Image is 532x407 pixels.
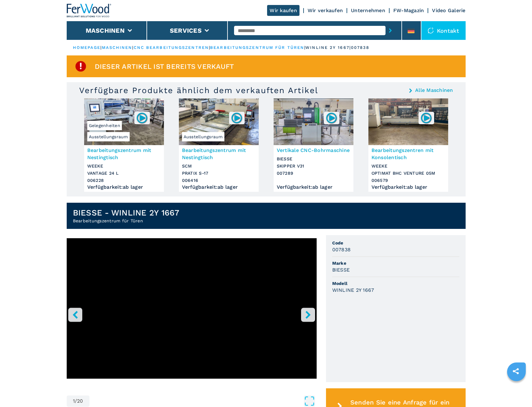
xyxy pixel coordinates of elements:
img: 007289 [325,112,338,124]
button: Services [170,27,202,34]
span: | [304,45,305,50]
img: Bearbeitungszentrum mit Nestingtisch WEEKE VANTAGE 24 L [84,98,164,145]
h3: 007838 [332,246,351,253]
div: Kontakt [421,21,466,40]
img: Kontakt [428,27,434,34]
h1: BIESSE - WINLINE 2Y 1667 [73,208,180,218]
span: Code [332,240,459,246]
button: right-button [301,308,315,322]
h3: Bearbeitungszentrum mit Nestingtisch [87,147,161,161]
img: 006228 [136,112,148,124]
span: Ausstellungsraum [182,132,224,141]
span: Modell [332,280,459,286]
a: maschinen [102,45,132,50]
img: Ferwood [67,4,112,17]
span: / [75,399,77,404]
iframe: Chat [506,379,527,402]
a: Video Galerie [432,7,465,13]
img: Vertikale CNC-Bohrmaschine BIESSE SKIPPER V31 [274,98,353,145]
a: cnc bearbeitungszentren [134,45,209,50]
h3: WEEKE OPTIMAT BHC VENTURE 05M 006579 [371,163,445,184]
span: | [132,45,133,50]
div: Verfügbarkeit : ab lager [277,186,350,189]
h3: WINLINE 2Y 1667 [332,286,374,294]
button: left-button [68,308,82,322]
a: Alle Maschinen [415,88,453,93]
span: 20 [77,399,83,404]
img: SoldProduct [74,60,87,73]
a: Wir kaufen [267,5,300,16]
a: bearbeitungszentrum für türen [210,45,304,50]
img: Bearbeitungszentrum mit Nestingtisch SCM PRATIX S-17 [179,98,259,145]
h3: SCM PRATIX S-17 006416 [182,163,256,184]
h3: Bearbeitungszentrum mit Nestingtisch [182,147,256,161]
a: sharethis [508,363,524,379]
a: Wir verkaufen [308,7,343,13]
h3: BIESSE SKIPPER V31 007289 [277,155,350,177]
h3: Vertikale CNC-Bohrmaschine [277,147,350,154]
h3: Bearbeitungszentren mit Konsolentisch [371,147,445,161]
p: winline 2y 1667 | [305,45,351,50]
span: Gelegenheiten [87,121,122,130]
button: Open Fullscreen [91,395,315,407]
div: Verfügbarkeit : ab lager [87,186,161,189]
span: Marke [332,260,459,266]
a: Bearbeitungszentrum mit Nestingtisch WEEKE VANTAGE 24 LAusstellungsraumGelegenheiten006228Bearbei... [84,98,164,192]
img: Bearbeitungszentren mit Konsolentisch WEEKE OPTIMAT BHC VENTURE 05M [368,98,448,145]
span: Ausstellungsraum [87,132,130,141]
div: Go to Slide 1 [67,238,317,389]
h2: Bearbeitungszentrum für Türen [73,218,180,224]
p: 007838 [351,45,370,50]
span: | [100,45,102,50]
h3: BIESSE [332,266,350,273]
a: HOMEPAGE [73,45,101,50]
a: Bearbeitungszentrum mit Nestingtisch SCM PRATIX S-17Ausstellungsraum006416Bearbeitungszentrum mit... [179,98,259,192]
a: Bearbeitungszentren mit Konsolentisch WEEKE OPTIMAT BHC VENTURE 05M006579Bearbeitungszentren mit ... [368,98,448,192]
h3: WEEKE VANTAGE 24 L 006228 [87,163,161,184]
a: Unternehmen [351,7,385,13]
div: Verfügbarkeit : ab lager [182,186,256,189]
button: Maschinen [86,27,125,34]
a: Vertikale CNC-Bohrmaschine BIESSE SKIPPER V31007289Vertikale CNC-BohrmaschineBIESSESKIPPER V31007... [274,98,353,192]
a: FW-Magazin [393,7,424,13]
h3: Verfügbare Produkte ähnlich dem verkauften Artikel [79,85,318,95]
img: 006416 [231,112,243,124]
span: 1 [73,399,75,404]
iframe: Centro di lavoro per porte in azione - BIESSE WINLINE 2Y 1667 - Ferwoodgroup - 007838 [67,238,317,379]
img: 006579 [420,112,432,124]
span: Dieser Artikel ist bereits verkauft [95,63,234,70]
button: submit-button [386,23,395,38]
div: Verfügbarkeit : ab lager [371,186,445,189]
span: | [209,45,210,50]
